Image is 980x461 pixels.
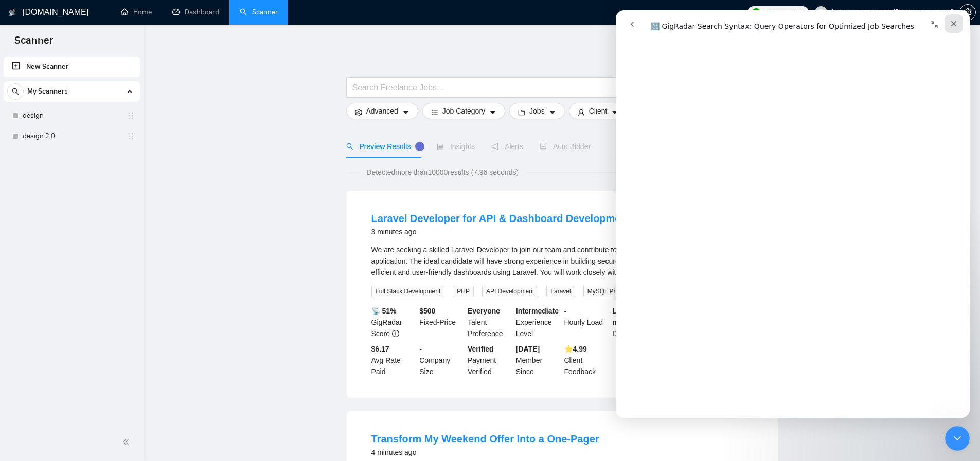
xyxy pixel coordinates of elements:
[453,286,474,297] span: PHP
[509,103,565,119] button: folderJobscaret-down
[564,345,587,353] b: ⭐️ 4.99
[514,343,562,377] div: Member Since
[419,345,422,353] b: -
[371,446,599,458] div: 4 minutes ago
[371,433,599,445] a: Transform My Weekend Offer Into a One-Pager
[516,345,540,353] b: [DATE]
[352,81,627,94] input: Search Freelance Jobs...
[27,81,68,102] span: My Scanners
[431,108,438,116] span: bars
[514,305,562,339] div: Experience Level
[491,143,498,150] span: notification
[4,57,140,77] li: New Scanner
[355,108,362,116] span: setting
[589,105,608,117] span: Client
[23,126,120,146] a: design 2.0
[468,307,500,315] b: Everyone
[466,305,514,339] div: Talent Preference
[945,426,970,451] iframe: Intercom live chat
[437,142,475,151] span: Insights
[549,108,556,116] span: caret-down
[371,286,445,297] span: Full Stack Development
[817,9,825,16] span: user
[366,105,398,117] span: Advanced
[529,105,545,117] span: Jobs
[564,307,567,315] b: -
[122,437,133,447] span: double-left
[371,345,389,353] b: $6.17
[371,226,631,238] div: 3 minutes ago
[466,343,514,377] div: Payment Verified
[540,142,591,151] span: Auto Bidder
[610,305,658,339] div: Duration
[415,142,424,151] div: Tooltip anchor
[392,330,399,337] span: info-circle
[959,8,976,16] a: setting
[612,307,652,326] b: Less than 1 month
[240,8,278,16] a: searchScanner
[540,143,547,150] span: robot
[12,57,132,77] a: New Scanner
[8,88,23,95] span: search
[346,142,420,151] span: Preview Results
[797,7,805,18] span: 24
[371,213,631,224] a: Laravel Developer for API & Dashboard Development
[369,343,418,377] div: Avg Rate Paid
[562,305,611,339] div: Hourly Load
[578,108,585,116] span: user
[437,143,444,150] span: area-chart
[468,345,494,353] b: Verified
[763,7,794,18] span: Connects:
[518,108,525,116] span: folder
[23,105,120,126] a: design
[371,307,397,315] b: 📡 51%
[371,246,742,276] span: We are seeking a skilled Laravel Developer to join our team and contribute to the development of ...
[346,103,418,119] button: settingAdvancedcaret-down
[959,4,976,21] button: setting
[960,8,975,16] span: setting
[419,307,435,315] b: $ 500
[491,142,523,151] span: Alerts
[422,103,505,119] button: barsJob Categorycaret-down
[616,10,970,418] iframe: Intercom live chat
[7,83,24,100] button: search
[127,132,135,140] span: holder
[482,286,538,297] span: API Development
[752,8,760,16] img: upwork-logo.png
[417,305,466,339] div: Fixed-Price
[442,105,485,117] span: Job Category
[583,286,651,297] span: MySQL Programming
[611,108,618,116] span: caret-down
[516,307,559,315] b: Intermediate
[369,305,418,339] div: GigRadar Score
[172,8,219,16] a: dashboardDashboard
[9,5,16,21] img: logo
[402,108,409,116] span: caret-down
[562,343,611,377] div: Client Feedback
[489,108,496,116] span: caret-down
[6,33,61,54] span: Scanner
[359,167,526,178] span: Detected more than 10000 results (7.96 seconds)
[346,143,353,150] span: search
[417,343,466,377] div: Company Size
[127,112,135,120] span: holder
[4,81,140,146] li: My Scanners
[546,286,575,297] span: Laravel
[569,103,628,119] button: userClientcaret-down
[371,244,753,278] div: We are seeking a skilled Laravel Developer to join our team and contribute to the development of ...
[121,8,152,16] a: homeHome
